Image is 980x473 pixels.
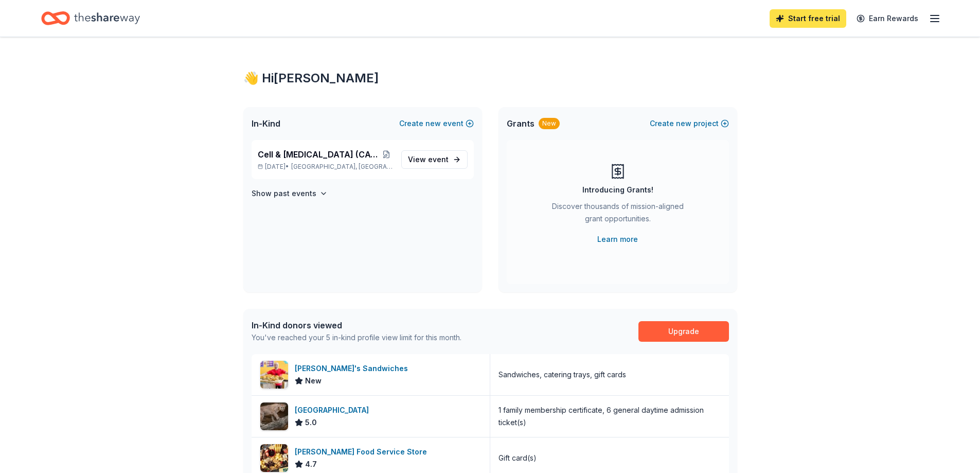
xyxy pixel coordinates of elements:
[295,404,373,416] div: [GEOGRAPHIC_DATA]
[401,150,468,169] a: View event
[260,402,288,430] img: Image for Houston Zoo
[41,6,140,30] a: Home
[291,163,393,171] span: [GEOGRAPHIC_DATA], [GEOGRAPHIC_DATA]
[676,117,691,130] span: new
[850,9,924,28] a: Earn Rewards
[428,155,449,164] span: event
[498,369,626,381] div: Sandwiches, catering trays, gift cards
[582,184,653,196] div: Introducing Grants!
[638,321,729,342] a: Upgrade
[260,361,288,389] img: Image for Ike's Sandwiches
[260,444,288,472] img: Image for Gordon Food Service Store
[548,200,688,229] div: Discover thousands of mission-aligned grant opportunities.
[507,117,534,130] span: Grants
[399,117,474,130] button: Createnewevent
[252,331,461,344] div: You've reached your 5 in-kind profile view limit for this month.
[305,458,317,470] span: 4.7
[770,9,846,28] a: Start free trial
[597,233,638,246] a: Learn more
[408,153,449,166] span: View
[252,187,316,200] h4: Show past events
[650,117,729,130] button: Createnewproject
[258,163,393,171] p: [DATE] •
[243,70,737,86] div: 👋 Hi [PERSON_NAME]
[252,319,461,331] div: In-Kind donors viewed
[258,148,381,161] span: Cell & [MEDICAL_DATA] (CAGT) 2025 Conference
[498,452,537,464] div: Gift card(s)
[305,375,322,387] span: New
[425,117,441,130] span: new
[305,416,317,429] span: 5.0
[295,446,431,458] div: [PERSON_NAME] Food Service Store
[252,187,328,200] button: Show past events
[295,362,412,375] div: [PERSON_NAME]'s Sandwiches
[539,118,560,129] div: New
[252,117,280,130] span: In-Kind
[498,404,721,429] div: 1 family membership certificate, 6 general daytime admission ticket(s)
